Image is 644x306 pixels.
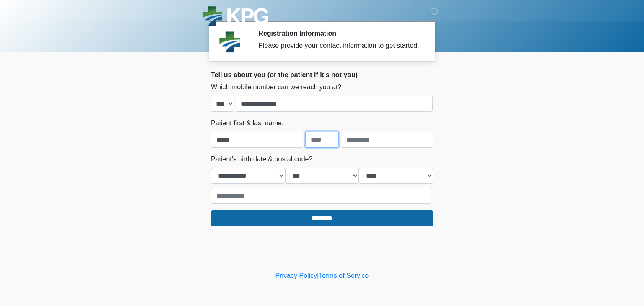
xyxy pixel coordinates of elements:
label: Patient's birth date & postal code? [211,154,312,164]
img: KPG Healthcare Logo [203,6,268,29]
a: Privacy Policy [275,272,317,279]
img: Agent Avatar [217,29,242,54]
h2: Tell us about you (or the patient if it's not you) [211,71,433,79]
a: Terms of Service [319,272,369,279]
label: Which mobile number can we reach you at? [211,82,341,92]
a: | [317,272,319,279]
div: Please provide your contact information to get started. [258,41,421,51]
label: Patient first & last name: [211,118,283,128]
